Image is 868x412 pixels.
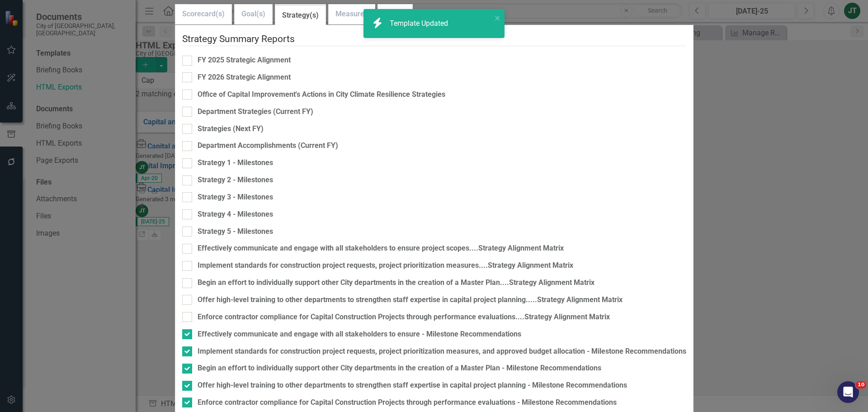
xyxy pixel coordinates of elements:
div: Begin an effort to individually support other City departments in the creation of a Master Plan..... [198,278,594,288]
div: Strategy 3 - Milestones [198,192,273,203]
div: FY 2025 Strategic Alignment [198,55,291,66]
div: Offer high-level training to other departments to strengthen staff expertise in capital project p... [198,380,627,391]
a: Strategy(s) [275,6,325,25]
a: Goal(s) [235,5,272,24]
div: Strategy 4 - Milestones [198,209,273,220]
iframe: Intercom live chat [837,381,859,403]
div: Strategy 2 - Milestones [198,175,273,185]
div: FY 2026 Strategic Alignment [198,72,291,83]
div: Office of Capital Improvement's Actions in City Climate Resilience Strategies [198,90,445,100]
div: Template Updated [390,19,450,29]
div: Strategies (Next FY) [198,124,264,134]
a: Measures [329,5,375,24]
a: Action [378,5,412,24]
div: Strategy 1 - Milestones [198,158,273,168]
div: Effectively communicate and engage with all stakeholders to ensure - Milestone Recommendations [198,329,521,340]
div: Implement standards for construction project requests, project prioritization measures, and appro... [198,346,686,357]
div: Enforce contractor compliance for Capital Construction Projects through performance evaluations -... [198,398,617,408]
a: Scorecard(s) [175,5,231,24]
div: Enforce contractor compliance for Capital Construction Projects through performance evaluations..... [198,312,610,322]
div: Begin an effort to individually support other City departments in the creation of a Master Plan -... [198,363,601,374]
div: Strategy 5 - Milestones [198,227,273,237]
div: Offer high-level training to other departments to strengthen staff expertise in capital project p... [198,295,623,305]
div: Implement standards for construction project requests, project prioritization measures....Strateg... [198,260,573,271]
div: Effectively communicate and engage with all stakeholders to ensure project scopes....Strategy Ali... [198,243,564,254]
legend: Strategy Summary Reports [182,32,686,46]
div: Department Accomplishments (Current FY) [198,141,338,151]
span: 10 [856,381,866,388]
button: close [495,13,501,23]
div: Department Strategies (Current FY) [198,107,313,117]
